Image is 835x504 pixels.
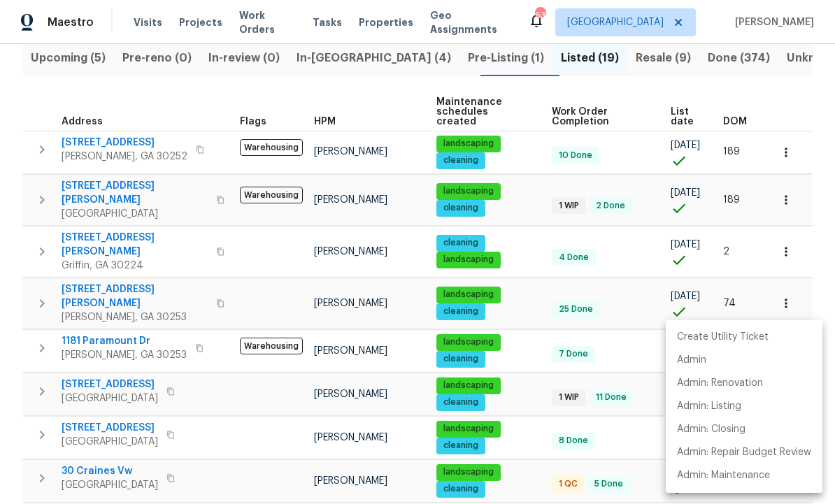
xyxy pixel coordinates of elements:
p: Admin: Listing [677,399,741,414]
p: Create Utility Ticket [677,330,769,345]
p: Admin: Closing [677,422,745,437]
p: Admin [677,353,706,368]
p: Admin: Repair Budget Review [677,445,811,460]
p: Admin: Renovation [677,376,763,391]
p: Admin: Maintenance [677,468,770,483]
